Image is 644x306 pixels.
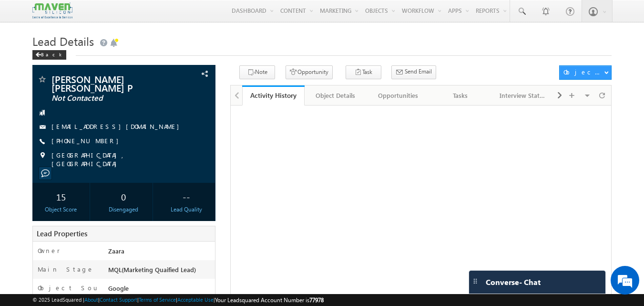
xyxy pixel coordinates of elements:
[37,229,87,238] span: Lead Properties
[160,188,213,205] div: --
[51,137,123,146] span: [PHONE_NUMBER]
[492,85,554,106] a: Interview Status
[346,65,381,79] button: Task
[312,90,358,101] div: Object Details
[309,296,324,304] span: 77978
[559,65,612,80] button: Object Actions
[32,33,94,49] span: Lead Details
[108,247,124,255] span: Zaara
[375,90,421,101] div: Opportunities
[32,2,72,19] img: Custom Logo
[215,296,324,304] span: Your Leadsquared Account Number is
[139,296,176,303] a: Terms of Service
[106,265,215,278] div: MQL(Marketing Quaified Lead)
[32,50,66,60] div: Back
[471,277,479,285] img: carter-drag
[286,65,333,79] button: Opportunity
[563,68,604,76] div: Object Actions
[486,278,541,286] span: Converse - Chat
[51,151,199,168] span: [GEOGRAPHIC_DATA], [GEOGRAPHIC_DATA]
[35,205,88,214] div: Object Score
[32,50,71,58] a: Back
[32,295,324,305] span: © 2025 LeadSquared | | | | |
[84,296,98,303] a: About
[35,188,88,205] div: 15
[177,296,214,303] a: Acceptable Use
[391,65,436,79] button: Send Email
[38,284,99,301] label: Object Source
[51,74,164,92] span: [PERSON_NAME] [PERSON_NAME] P
[51,94,164,103] span: Not Contacted
[429,85,492,106] a: Tasks
[97,205,150,214] div: Disengaged
[106,284,215,297] div: Google
[38,265,94,274] label: Main Stage
[249,91,297,100] div: Activity History
[500,90,546,101] div: Interview Status
[51,122,184,130] a: [EMAIL_ADDRESS][DOMAIN_NAME]
[242,85,305,106] a: Activity History
[100,296,137,303] a: Contact Support
[305,85,367,106] a: Object Details
[405,67,432,76] span: Send Email
[239,65,275,79] button: Note
[160,205,213,214] div: Lead Quality
[38,246,60,255] label: Owner
[97,188,150,205] div: 0
[367,85,429,106] a: Opportunities
[437,90,483,101] div: Tasks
